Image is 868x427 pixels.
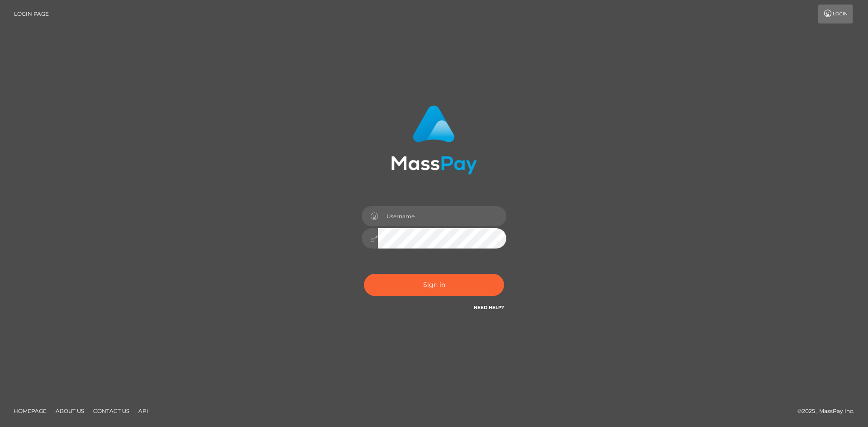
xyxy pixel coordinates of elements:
a: Login [818,5,853,23]
img: MassPay Login [391,105,477,174]
a: Need Help? [474,305,504,310]
a: Login Page [14,5,49,23]
div: © 2025 , MassPay Inc. [797,406,861,416]
a: Contact Us [90,404,133,418]
a: About Us [52,404,88,418]
input: Username... [378,206,506,226]
button: Sign in [364,274,504,296]
a: Homepage [10,404,50,418]
a: API [135,404,152,418]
